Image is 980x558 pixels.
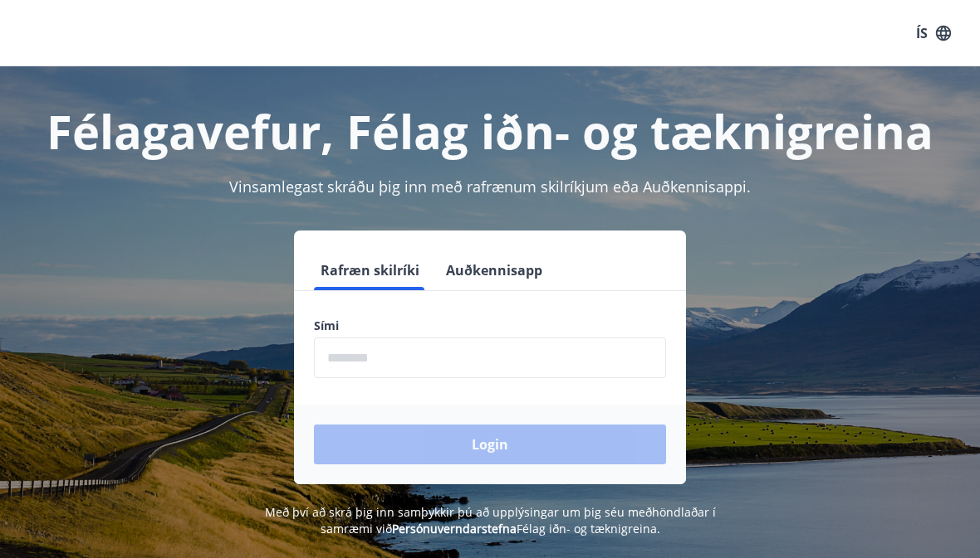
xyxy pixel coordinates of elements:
span: Með því að skrá þig inn samþykkir þú að upplýsingar um þig séu meðhöndlaðar í samræmi við Félag i... [265,504,716,536]
span: Vinsamlegast skráðu þig inn með rafrænum skilríkjum eða Auðkennisappi. [229,177,751,197]
label: Sími [314,318,666,334]
a: Persónuverndarstefna [392,521,517,536]
h1: Félagavefur, Félag iðn- og tæknigreina [20,99,960,163]
button: ÍS [907,18,960,48]
button: Rafræn skilríki [314,250,426,290]
button: Auðkennisapp [439,250,549,290]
